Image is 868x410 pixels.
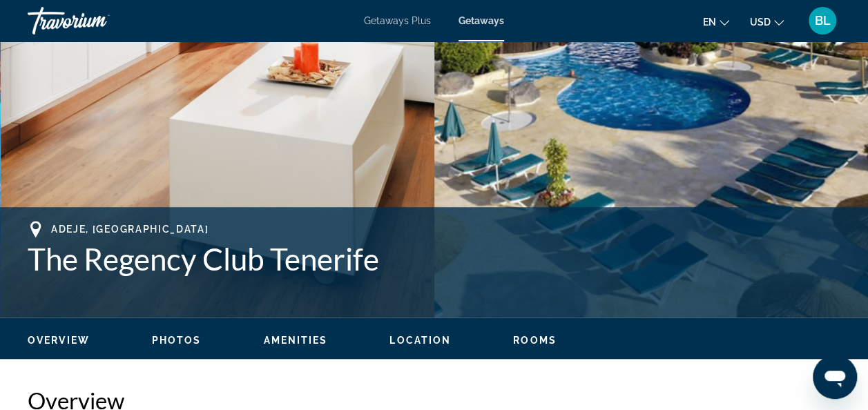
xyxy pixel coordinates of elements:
span: USD [750,17,771,28]
button: Change language [703,12,729,32]
button: User Menu [804,6,840,35]
a: Travorium [28,3,166,39]
button: Change currency [750,12,784,32]
button: Rooms [513,334,557,346]
span: BL [815,14,831,28]
a: Getaways Plus [364,15,431,26]
button: Amenities [263,334,327,346]
h1: The Regency Club Tenerife [28,241,840,277]
button: Photos [152,334,202,346]
button: Overview [28,334,90,346]
button: Location [389,334,451,346]
iframe: Bouton de lancement de la fenêtre de messagerie [813,355,857,399]
a: Getaways [459,15,504,26]
span: Adeje, [GEOGRAPHIC_DATA] [51,224,209,235]
span: en [703,17,716,28]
